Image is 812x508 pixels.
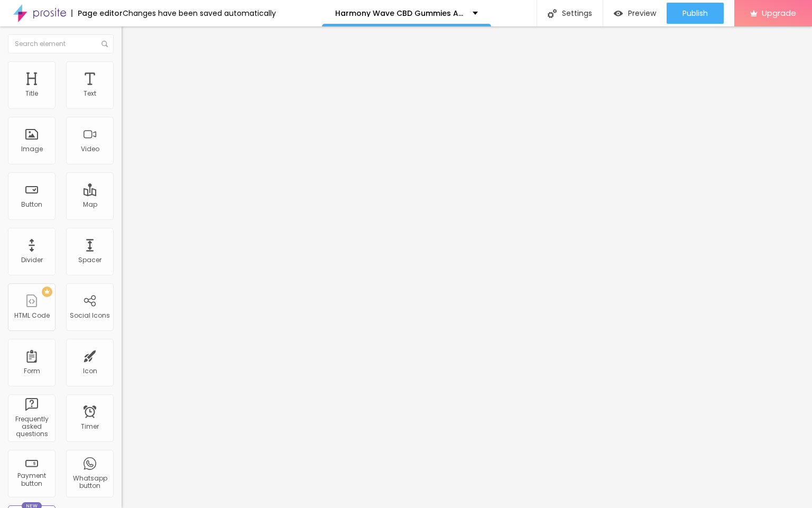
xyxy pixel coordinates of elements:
[71,10,123,17] div: Page editor
[24,367,40,375] div: Form
[25,90,38,97] div: Title
[70,312,110,319] div: Social Icons
[84,90,96,97] div: Text
[81,145,99,153] div: Video
[762,8,796,17] span: Upgrade
[11,472,52,487] div: Payment button
[81,423,99,430] div: Timer
[83,201,97,208] div: Map
[603,3,667,24] button: Preview
[628,9,656,17] span: Preview
[78,256,101,264] div: Spacer
[682,9,708,17] span: Publish
[335,10,465,17] p: Harmony Wave CBD Gummies A Gateway to Natural Wellness
[8,34,114,53] input: Search element
[122,26,812,508] iframe: Editor
[11,415,52,438] div: Frequently asked questions
[21,256,43,264] div: Divider
[667,3,724,24] button: Publish
[548,9,557,18] img: Icone
[69,475,110,490] div: Whatsapp button
[614,9,623,18] img: view-1.svg
[123,10,276,17] div: Changes have been saved automatically
[14,312,50,319] div: HTML Code
[21,201,42,208] div: Button
[101,41,108,47] img: Icone
[83,367,97,375] div: Icon
[21,145,43,153] div: Image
